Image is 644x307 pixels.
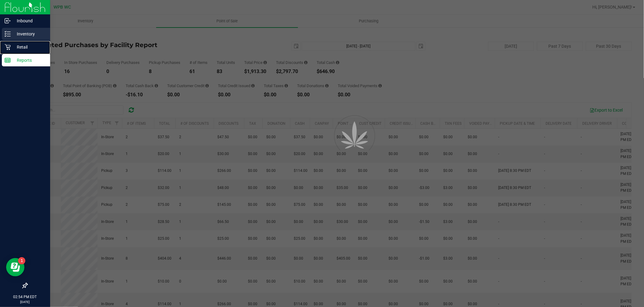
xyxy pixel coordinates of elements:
[3,300,47,304] p: [DATE]
[5,57,11,63] inline-svg: Reports
[11,57,47,64] p: Reports
[5,18,11,24] inline-svg: Inbound
[11,17,47,24] p: Inbound
[6,258,24,276] iframe: Resource center
[5,31,11,37] inline-svg: Inventory
[11,43,47,51] p: Retail
[18,257,25,264] iframe: Resource center unread badge
[5,44,11,50] inline-svg: Retail
[11,30,47,38] p: Inventory
[3,294,47,300] p: 02:54 PM EDT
